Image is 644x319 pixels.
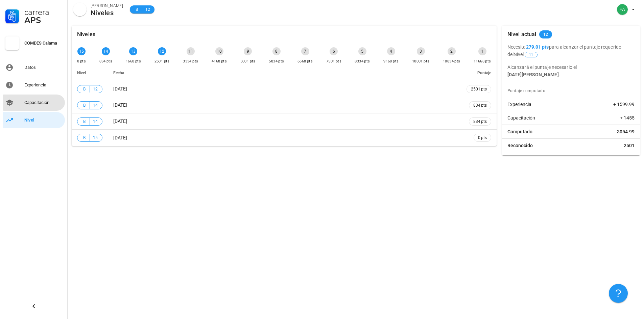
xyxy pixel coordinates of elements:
[624,142,635,149] span: 2501
[613,101,635,108] span: + 1599.99
[215,47,223,55] div: 10
[93,86,98,92] span: 12
[183,58,198,65] div: 3334 pts
[81,102,87,109] span: B
[474,58,491,65] div: 11668 pts
[473,118,487,125] span: 834 pts
[507,26,536,43] div: Nivel actual
[93,102,98,109] span: 14
[507,43,635,58] p: Necesita para alcanzar el puntaje requerido del
[77,71,86,75] span: Nivel
[93,118,98,125] span: 14
[24,65,62,70] div: Datos
[113,71,124,75] span: Fecha
[113,118,127,124] span: [DATE]
[507,72,559,77] b: [DATE][PERSON_NAME]
[412,58,430,65] div: 10001 pts
[77,26,95,43] div: Niveles
[72,65,108,81] th: Nivel
[358,47,366,55] div: 5
[113,86,127,91] span: [DATE]
[134,6,139,13] span: B
[387,47,395,55] div: 4
[514,52,538,57] span: Nivel
[272,47,281,55] div: 8
[113,102,127,108] span: [DATE]
[126,58,141,65] div: 1668 pts
[507,114,535,121] span: Capacitación
[91,2,123,9] div: [PERSON_NAME]
[244,47,252,55] div: 9
[471,86,487,92] span: 2501 pts
[443,58,460,65] div: 10834 pts
[507,63,635,78] p: Alcanzará el puntaje necesario el .
[620,114,635,121] span: + 1455
[477,71,491,75] span: Puntaje
[529,52,533,57] span: 11
[24,41,62,46] div: COMDES Calama
[507,101,531,108] span: Experiencia
[417,47,425,55] div: 3
[154,58,170,65] div: 2501 pts
[102,47,110,55] div: 14
[145,6,150,13] span: 12
[113,135,127,140] span: [DATE]
[505,84,640,98] div: Puntaje computado
[24,16,62,24] div: APS
[330,47,338,55] div: 6
[93,134,98,141] span: 15
[526,44,549,50] b: 279.01 pts
[617,4,628,15] div: avatar
[108,65,461,81] th: Fecha
[81,118,87,125] span: B
[77,58,86,65] div: 0 pts
[212,58,227,65] div: 4168 pts
[99,58,113,65] div: 834 pts
[91,9,123,17] div: Niveles
[355,58,370,65] div: 8334 pts
[448,47,456,55] div: 2
[507,128,532,135] span: Computado
[461,65,497,81] th: Puntaje
[81,134,87,141] span: B
[269,58,284,65] div: 5834 pts
[507,142,533,149] span: Reconocido
[543,30,548,38] span: 12
[478,134,487,141] span: 0 pts
[301,47,309,55] div: 7
[478,47,486,55] div: 1
[473,102,487,109] span: 834 pts
[73,3,87,16] div: avatar
[24,8,62,16] div: Carrera
[240,58,256,65] div: 5001 pts
[158,47,166,55] div: 12
[3,112,65,128] a: Nivel
[24,82,62,88] div: Experiencia
[77,47,86,55] div: 15
[24,117,62,123] div: Nivel
[3,59,65,76] a: Datos
[326,58,341,65] div: 7501 pts
[297,58,313,65] div: 6668 pts
[3,77,65,93] a: Experiencia
[24,100,62,105] div: Capacitación
[383,58,399,65] div: 9168 pts
[81,86,87,92] span: B
[617,128,635,135] span: 3054.99
[3,95,65,111] a: Capacitación
[187,47,195,55] div: 11
[129,47,137,55] div: 13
